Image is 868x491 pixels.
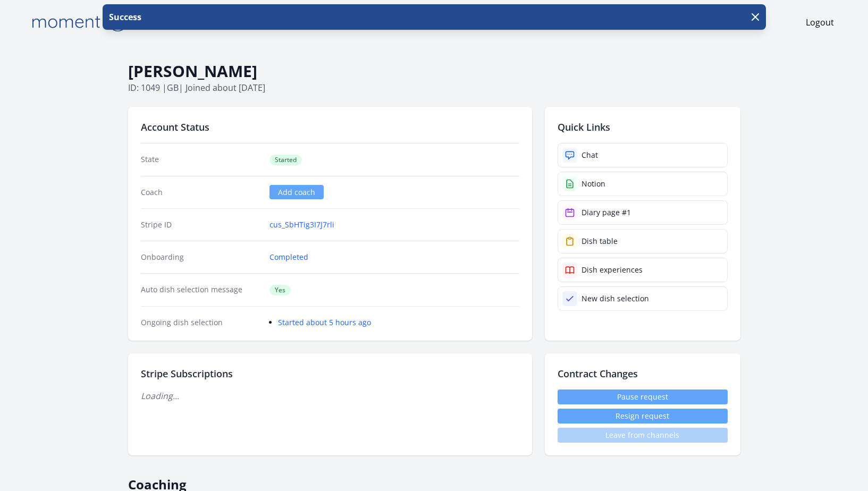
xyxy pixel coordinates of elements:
dt: Coach [141,187,262,198]
p: ID: 1049 | | Joined about [DATE] [128,81,740,94]
a: Notion [558,172,728,196]
dt: State [141,154,262,165]
p: Loading... [141,390,519,402]
div: Dish table [582,236,618,247]
a: Completed [269,252,308,263]
p: Success [107,11,141,23]
h2: Quick Links [558,120,728,134]
dt: Stripe ID [141,219,262,230]
a: Diary page #1 [558,200,728,225]
a: cus_SbHTig3I7J7rli [269,219,334,230]
a: Dish table [558,229,728,253]
h2: Contract Changes [558,366,728,381]
dt: Ongoing dish selection [141,317,262,328]
h2: Account Status [141,120,519,134]
dt: Auto dish selection message [141,284,262,295]
span: Yes [269,285,291,295]
span: Leave from channels [558,428,728,443]
div: Dish experiences [582,265,643,275]
h2: Stripe Subscriptions [141,366,519,381]
span: gb [167,82,179,94]
div: New dish selection [582,293,649,304]
button: Resign request [558,409,728,424]
span: Started [269,155,302,165]
a: Pause request [558,390,728,404]
h1: [PERSON_NAME] [128,61,740,81]
a: Dish experiences [558,258,728,282]
dt: Onboarding [141,252,262,263]
a: New dish selection [558,286,728,311]
div: Diary page #1 [582,207,631,218]
a: Chat [558,143,728,167]
div: Chat [582,150,598,160]
a: Started about 5 hours ago [278,317,371,327]
a: Add coach [269,185,324,199]
div: Notion [582,179,605,189]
